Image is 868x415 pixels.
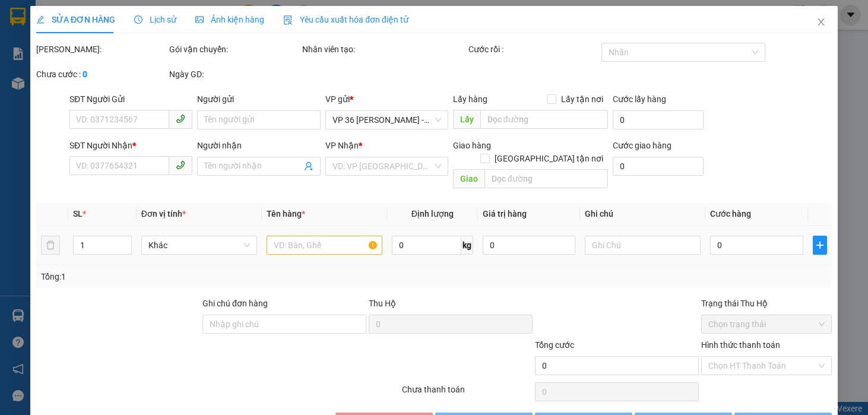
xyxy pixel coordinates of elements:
[813,240,826,250] span: plus
[197,139,320,152] div: Người nhận
[556,93,608,106] span: Lấy tận nơi
[202,299,268,308] label: Ghi chú đơn hàng
[585,236,701,255] input: Ghi Chú
[267,236,382,255] input: VD: Bàn, Ghế
[613,141,671,150] label: Cước giao hàng
[710,209,751,218] span: Cước hàng
[325,93,448,106] div: VP gửi
[36,15,115,24] span: SỬA ĐƠN HÀNG
[36,43,167,56] div: [PERSON_NAME]:
[484,169,608,188] input: Dọc đường
[73,209,83,218] span: SL
[581,202,706,226] th: Ghi chú
[325,141,359,150] span: VP Nhận
[134,15,142,24] span: clock-circle
[701,340,780,350] label: Hình thức thanh toán
[41,270,335,283] div: Tổng: 1
[36,15,45,24] span: edit
[483,209,527,218] span: Giá trị hàng
[369,299,396,308] span: Thu Hộ
[69,93,192,106] div: SĐT Người Gửi
[202,315,366,334] input: Ghi chú đơn hàng
[169,43,300,56] div: Gói vận chuyển:
[813,236,827,255] button: plus
[453,141,491,150] span: Giao hàng
[195,15,204,24] span: picture
[816,17,826,27] span: close
[283,15,293,25] img: icon
[283,15,408,24] span: Yêu cầu xuất hóa đơn điện tử
[134,15,176,24] span: Lịch sử
[304,161,313,171] span: user-add
[69,139,192,152] div: SĐT Người Nhận
[480,110,608,129] input: Dọc đường
[148,236,250,254] span: Khác
[613,110,704,129] input: Cước lấy hàng
[176,160,185,170] span: phone
[613,157,704,176] input: Cước giao hàng
[401,383,534,404] div: Chưa thanh toán
[83,69,87,79] b: 0
[708,315,825,333] span: Chọn trạng thái
[195,15,264,24] span: Ảnh kiện hàng
[41,236,60,255] button: delete
[176,114,185,123] span: phone
[267,209,305,218] span: Tên hàng
[453,169,484,188] span: Giao
[197,93,320,106] div: Người gửi
[804,6,838,39] button: Close
[332,111,441,129] span: VP 36 Lê Thành Duy - Bà Rịa
[453,94,487,104] span: Lấy hàng
[169,68,300,81] div: Ngày GD:
[141,209,186,218] span: Đơn vị tính
[468,43,599,56] div: Cước rồi :
[302,43,466,56] div: Nhân viên tạo:
[453,110,480,129] span: Lấy
[535,340,574,350] span: Tổng cước
[411,209,454,218] span: Định lượng
[613,94,666,104] label: Cước lấy hàng
[490,152,608,165] span: [GEOGRAPHIC_DATA] tận nơi
[701,297,832,310] div: Trạng thái Thu Hộ
[36,68,167,81] div: Chưa cước :
[461,236,473,255] span: kg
